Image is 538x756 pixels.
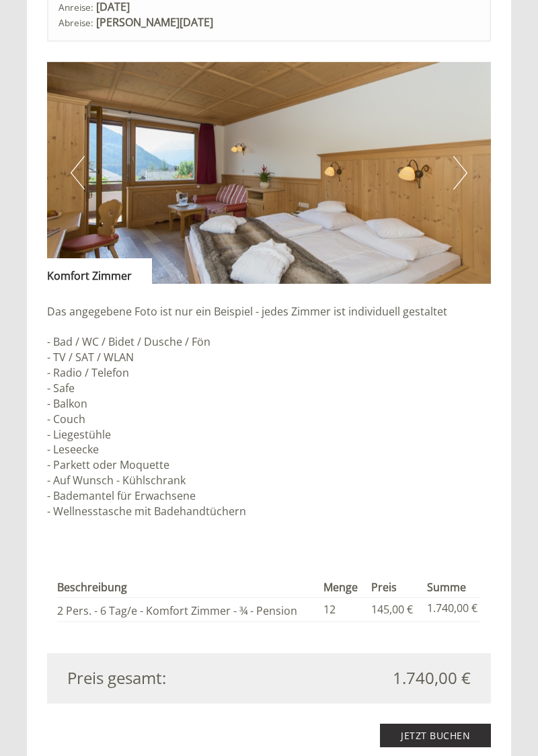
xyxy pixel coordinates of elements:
[59,1,93,13] small: Anreise:
[366,577,422,598] th: Preis
[422,577,481,598] th: Summe
[10,36,231,77] div: Guten Tag, wie können wir Ihnen helfen?
[96,15,213,30] b: [PERSON_NAME][DATE]
[422,598,481,622] td: 1.740,00 €
[59,16,93,29] small: Abreise:
[20,65,225,75] small: 14:30
[197,10,247,33] div: [DATE]
[393,667,471,689] span: 1.740,00 €
[71,156,85,190] button: Previous
[57,577,318,598] th: Beschreibung
[47,258,152,284] div: Komfort Zimmer
[47,304,491,519] p: Das angegebene Foto ist nur ein Beispiel - jedes Zimmer ist individuell gestaltet - Bad / WC / Bi...
[371,602,413,617] span: 145,00 €
[20,39,225,50] div: [GEOGRAPHIC_DATA]
[362,354,444,378] button: Senden
[380,724,491,747] a: Jetzt buchen
[318,577,366,598] th: Menge
[57,598,318,622] td: 2 Pers. - 6 Tag/e - Komfort Zimmer - ¾ - Pension
[318,598,366,622] td: 12
[47,62,491,284] img: image
[453,156,467,190] button: Next
[57,667,269,689] div: Preis gesamt:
